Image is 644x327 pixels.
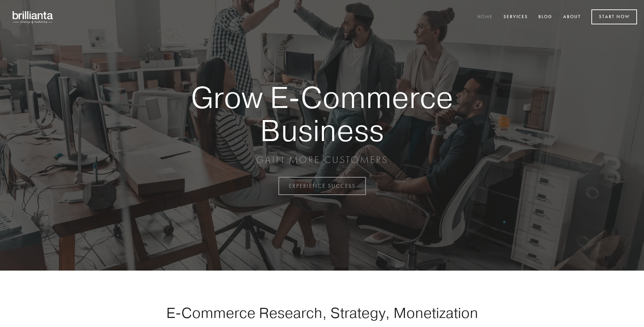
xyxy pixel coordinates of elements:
a: EXPERIENCE SUCCESS [278,177,366,195]
a: Start Now [591,9,637,24]
p: GAIN MORE CUSTOMERS [167,154,477,166]
a: Services [499,11,532,23]
a: Home [473,11,497,23]
strong: Grow E-Commerce Business [167,81,477,147]
img: brillianta - research, strategy, marketing [7,7,59,27]
a: About [559,11,585,23]
h1: E-Commerce Research, Strategy, Monetization [144,304,500,321]
a: Blog [534,11,557,23]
